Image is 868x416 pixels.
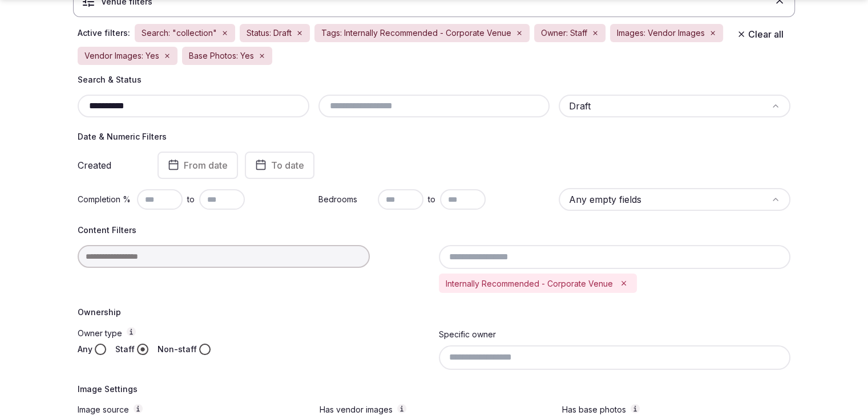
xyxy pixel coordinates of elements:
label: Has vendor images [320,404,548,416]
h4: Content Filters [78,225,790,236]
span: Tags: Internally Recommended - Corporate Venue [321,27,511,39]
label: Completion % [78,194,132,205]
h4: Image Settings [78,384,790,395]
span: Status: Draft [247,27,292,39]
span: Owner: Staff [541,27,587,39]
span: Vendor Images: Yes [84,50,159,62]
label: Owner type [78,327,430,339]
label: Created [78,161,142,170]
span: From date [184,160,228,171]
span: Images: Vendor Images [617,27,705,39]
h4: Ownership [78,307,790,318]
label: Any [78,344,92,355]
button: From date [158,152,238,179]
span: to [428,194,435,205]
button: Clear all [730,24,790,44]
label: Image source [78,404,306,416]
button: Image source [134,404,143,413]
label: Specific owner [439,329,496,339]
label: Staff [115,344,135,355]
div: Internally Recommended - Corporate Venue [439,274,637,293]
label: Has base photos [562,404,790,416]
button: Owner type [127,327,136,336]
span: to [187,194,195,205]
label: Bedrooms [318,194,373,205]
span: To date [271,160,304,171]
label: Non-staff [158,344,197,355]
span: Active filters: [78,27,130,39]
span: Search: "collection" [142,27,217,39]
span: Base Photos: Yes [189,50,254,62]
h4: Date & Numeric Filters [78,131,790,142]
button: Has vendor images [397,404,406,413]
button: To date [245,152,314,179]
h4: Search & Status [78,74,790,85]
button: Remove Internally Recommended - Corporate Venue [617,277,630,289]
button: Has base photos [631,404,640,413]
